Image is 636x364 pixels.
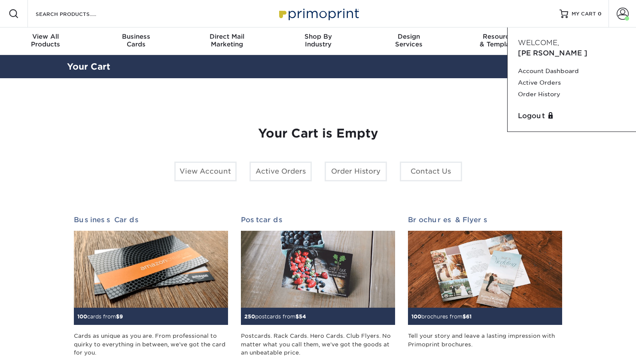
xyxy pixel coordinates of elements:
a: Direct MailMarketing [182,28,273,55]
a: Logout [518,111,626,121]
span: 100 [77,313,87,320]
a: Resources& Templates [454,28,545,55]
img: Business Cards [74,231,228,308]
img: Primoprint [275,4,361,23]
a: Contact Us [400,162,462,181]
a: Order History [325,162,387,181]
input: SEARCH PRODUCTS..... [35,9,119,19]
span: $ [463,313,466,320]
a: Account Dashboard [518,65,626,77]
h2: Business Cards [74,216,228,224]
span: 250 [244,313,255,320]
a: View Account [174,162,237,181]
span: Resources [454,33,545,40]
div: & Templates [454,33,545,48]
div: Postcards. Rack Cards. Hero Cards. Club Flyers. No matter what you call them, we've got the goods... [241,332,395,357]
a: Active Orders [518,77,626,89]
div: Tell your story and leave a lasting impression with Primoprint brochures. [408,332,562,357]
span: Design [363,33,454,40]
small: brochures from [411,313,472,320]
span: [PERSON_NAME] [518,49,587,57]
span: 9 [119,313,123,320]
h1: Your Cart is Empty [74,126,563,141]
span: 54 [299,313,306,320]
span: 100 [411,313,421,320]
span: MY CART [572,10,596,18]
a: DesignServices [363,28,454,55]
h2: Brochures & Flyers [408,216,562,224]
a: Order History [518,89,626,100]
div: Cards [91,33,182,48]
span: 0 [598,11,602,17]
img: Brochures & Flyers [408,231,562,308]
div: Cards as unique as you are. From professional to quirky to everything in between, we've got the c... [74,332,228,357]
span: Welcome, [518,39,559,47]
h2: Postcards [241,216,395,224]
span: Direct Mail [182,33,273,40]
div: Services [363,33,454,48]
small: cards from [77,313,123,320]
span: $ [116,313,119,320]
div: Marketing [182,33,273,48]
small: postcards from [244,313,306,320]
span: Business [91,33,182,40]
a: Shop ByIndustry [273,28,364,55]
a: Your Cart [67,61,110,72]
span: Shop By [273,33,364,40]
a: BusinessCards [91,28,182,55]
img: Postcards [241,231,395,308]
span: $ [295,313,299,320]
span: 61 [466,313,472,320]
div: Industry [273,33,364,48]
a: Active Orders [250,162,312,181]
